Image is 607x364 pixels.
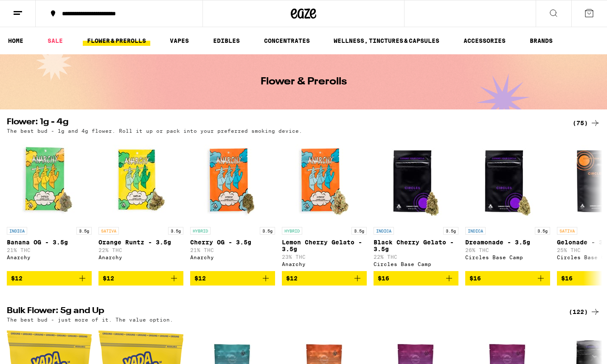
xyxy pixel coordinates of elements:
[190,247,275,253] p: 21% THC
[98,227,119,235] p: SATIVA
[7,118,559,128] h2: Flower: 1g - 4g
[282,138,367,271] a: Open page for Lemon Cherry Gelato - 3.5g from Anarchy
[465,227,486,235] p: INDICA
[7,247,92,253] p: 21% THC
[465,239,550,246] p: Dreamonade - 3.5g
[103,275,114,282] span: $12
[209,36,244,46] a: EDIBLES
[329,36,444,46] a: WELLNESS, TINCTURES & CAPSULES
[7,138,92,271] a: Open page for Banana OG - 3.5g from Anarchy
[282,271,367,286] button: Add to bag
[190,255,275,260] div: Anarchy
[7,138,92,223] img: Anarchy - Banana OG - 3.5g
[282,261,367,267] div: Anarchy
[260,36,314,46] a: CONCENTRATES
[98,255,183,260] div: Anarchy
[76,227,92,235] p: 3.5g
[43,36,67,46] a: SALE
[190,138,275,271] a: Open page for Cherry OG - 3.5g from Anarchy
[190,239,275,246] p: Cherry OG - 3.5g
[351,227,367,235] p: 3.5g
[261,77,347,87] h1: Flower & Prerolls
[374,227,394,235] p: INDICA
[465,138,550,223] img: Circles Base Camp - Dreamonade - 3.5g
[573,118,600,128] a: (75)
[465,247,550,253] p: 26% THC
[190,138,275,223] img: Anarchy - Cherry OG - 3.5g
[7,307,559,317] h2: Bulk Flower: 5g and Up
[526,36,557,46] a: BRANDS
[374,261,458,267] div: Circles Base Camp
[7,271,92,286] button: Add to bag
[7,239,92,246] p: Banana OG - 3.5g
[7,227,27,235] p: INDICA
[98,138,183,223] img: Anarchy - Orange Runtz - 3.5g
[465,271,550,286] button: Add to bag
[469,275,481,282] span: $16
[166,36,193,46] a: VAPES
[374,271,458,286] button: Add to bag
[286,275,298,282] span: $12
[459,36,510,46] a: ACCESSORIES
[190,227,211,235] p: HYBRID
[7,255,92,260] div: Anarchy
[194,275,206,282] span: $12
[282,239,367,252] p: Lemon Cherry Gelato - 3.5g
[443,227,458,235] p: 3.5g
[569,307,600,317] a: (122)
[465,255,550,260] div: Circles Base Camp
[11,275,22,282] span: $12
[535,227,550,235] p: 3.5g
[378,275,389,282] span: $16
[557,227,577,235] p: SATIVA
[4,36,28,46] a: HOME
[282,254,367,260] p: 23% THC
[190,271,275,286] button: Add to bag
[374,239,458,252] p: Black Cherry Gelato - 3.5g
[168,227,183,235] p: 3.5g
[374,138,458,223] img: Circles Base Camp - Black Cherry Gelato - 3.5g
[561,275,573,282] span: $16
[374,254,458,260] p: 22% THC
[98,247,183,253] p: 22% THC
[98,138,183,271] a: Open page for Orange Runtz - 3.5g from Anarchy
[7,128,302,134] p: The best bud - 1g and 4g flower. Roll it up or pack into your preferred smoking device.
[374,138,458,271] a: Open page for Black Cherry Gelato - 3.5g from Circles Base Camp
[83,36,150,46] a: FLOWER & PREROLLS
[465,138,550,271] a: Open page for Dreamonade - 3.5g from Circles Base Camp
[98,239,183,246] p: Orange Runtz - 3.5g
[7,317,173,322] p: The best bud - just more of it. The value option.
[282,227,302,235] p: HYBRID
[282,138,367,223] img: Anarchy - Lemon Cherry Gelato - 3.5g
[98,271,183,286] button: Add to bag
[260,227,275,235] p: 3.5g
